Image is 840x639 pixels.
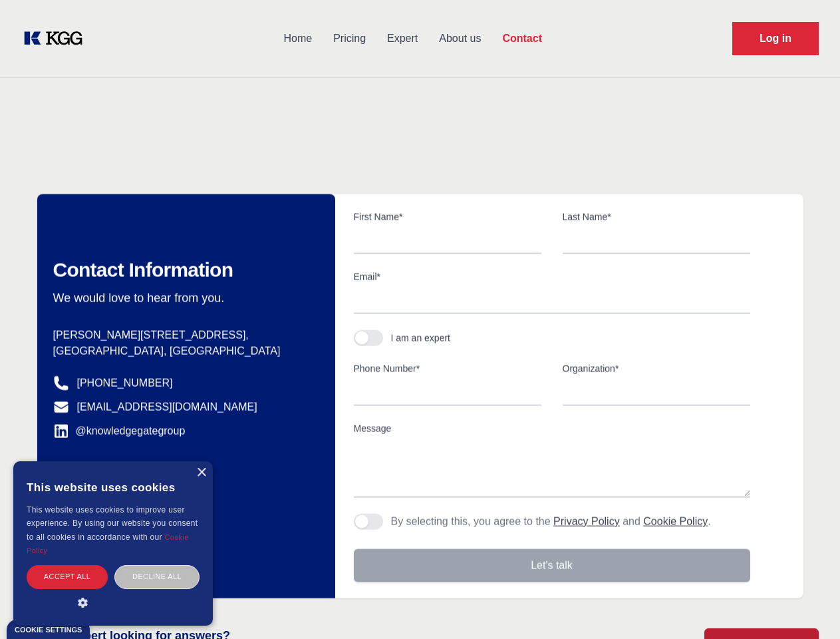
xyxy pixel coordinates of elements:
[491,21,553,56] a: Contact
[553,516,620,527] a: Privacy Policy
[563,210,750,224] label: Last Name*
[732,22,819,55] a: Request Demo
[196,468,206,478] div: Close
[53,343,314,359] p: [GEOGRAPHIC_DATA], [GEOGRAPHIC_DATA]
[354,549,750,582] button: Let's talk
[563,362,750,375] label: Organization*
[21,28,93,49] a: KOL Knowledge Platform: Talk to Key External Experts (KEE)
[27,505,198,542] span: This website uses cookies to improve user experience. By using our website you consent to all coo...
[27,565,108,588] div: Accept all
[27,471,200,503] div: This website uses cookies
[391,514,711,530] p: By selecting this, you agree to the and .
[323,21,376,56] a: Pricing
[354,210,541,224] label: First Name*
[643,516,708,527] a: Cookie Policy
[53,327,314,343] p: [PERSON_NAME][STREET_ADDRESS],
[27,533,189,554] a: Cookie Policy
[354,362,541,375] label: Phone Number*
[53,290,314,306] p: We would love to hear from you.
[15,626,82,634] div: Cookie settings
[773,575,840,639] iframe: Chat Widget
[77,399,257,415] a: [EMAIL_ADDRESS][DOMAIN_NAME]
[376,21,428,56] a: Expert
[53,258,314,282] h2: Contact Information
[273,21,323,56] a: Home
[53,423,186,439] a: @knowledgegategroup
[77,375,173,391] a: [PHONE_NUMBER]
[354,422,750,435] label: Message
[428,21,491,56] a: About us
[114,565,200,588] div: Decline all
[391,331,451,345] div: I am an expert
[354,270,750,284] label: Email*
